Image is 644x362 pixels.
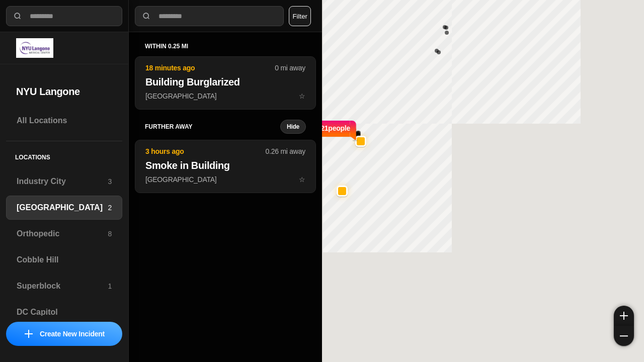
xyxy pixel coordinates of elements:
[17,228,108,240] h3: Orthopedic
[289,6,311,26] button: Filter
[145,91,305,101] p: [GEOGRAPHIC_DATA]
[145,75,305,89] h2: Building Burglarized
[6,222,122,246] a: Orthopedic8
[6,300,122,324] a: DC Capitol
[6,141,122,169] h5: Locations
[6,248,122,272] a: Cobble Hill
[40,329,105,339] p: Create New Incident
[17,115,112,127] h3: All Locations
[6,274,122,298] a: Superblock1
[16,84,112,99] h2: NYU Langone
[17,254,112,266] h3: Cobble Hill
[108,176,112,187] p: 3
[145,174,305,185] p: [GEOGRAPHIC_DATA]
[108,203,112,213] p: 2
[135,92,316,100] a: 18 minutes ago0 mi awayBuilding Burglarized[GEOGRAPHIC_DATA]star
[6,109,122,133] a: All Locations
[317,123,350,145] p: 421 people
[145,123,280,131] h5: further away
[17,306,112,318] h3: DC Capitol
[108,229,112,239] p: 8
[350,119,358,141] img: notch
[145,42,306,50] h5: within 0.25 mi
[266,146,305,156] p: 0.26 mi away
[135,56,316,110] button: 18 minutes ago0 mi awayBuilding Burglarized[GEOGRAPHIC_DATA]star
[614,306,634,326] button: zoom-in
[6,196,122,220] a: [GEOGRAPHIC_DATA]2
[6,322,122,346] button: iconCreate New Incident
[280,120,306,134] button: Hide
[620,312,628,320] img: zoom-in
[25,330,33,338] img: icon
[141,11,151,21] img: search
[135,140,316,193] button: 3 hours ago0.26 mi awaySmoke in Building[GEOGRAPHIC_DATA]star
[275,63,305,73] p: 0 mi away
[620,332,628,340] img: zoom-out
[287,123,299,131] small: Hide
[299,92,305,100] span: star
[17,202,108,214] h3: [GEOGRAPHIC_DATA]
[145,158,305,172] h2: Smoke in Building
[13,11,23,21] img: search
[135,175,316,184] a: 3 hours ago0.26 mi awaySmoke in Building[GEOGRAPHIC_DATA]star
[145,146,266,156] p: 3 hours ago
[6,169,122,194] a: Industry City3
[17,280,108,292] h3: Superblock
[614,326,634,346] button: zoom-out
[299,175,305,184] span: star
[145,63,275,73] p: 18 minutes ago
[17,175,108,188] h3: Industry City
[16,38,53,58] img: logo
[108,281,112,291] p: 1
